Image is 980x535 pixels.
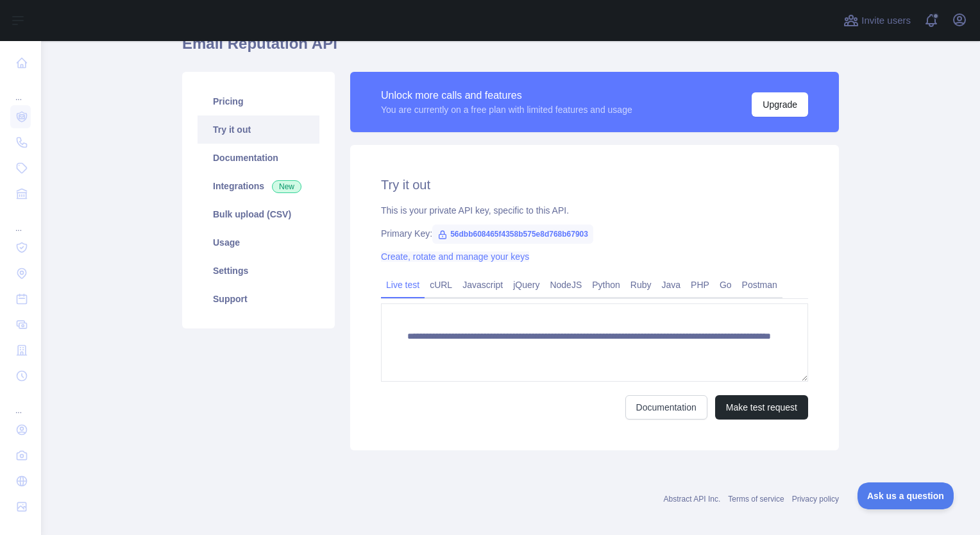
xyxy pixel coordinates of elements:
a: jQuery [508,275,545,295]
a: Python [587,275,625,295]
a: Javascript [457,275,508,295]
iframe: Toggle Customer Support [857,482,954,509]
button: Invite users [841,10,913,31]
button: Make test request [715,395,808,420]
a: Postman [737,275,782,295]
div: Unlock more calls and features [381,88,632,103]
a: Abstract API Inc. [664,495,721,504]
div: Primary Key: [381,227,808,240]
a: cURL [425,275,457,295]
div: This is your private API key, specific to this API. [381,204,808,217]
h1: Email Reputation API [182,33,839,64]
a: Ruby [625,275,657,295]
a: Privacy policy [792,495,839,504]
div: ... [10,77,31,103]
span: Invite users [861,13,911,28]
div: ... [10,208,31,234]
span: 56dbb608465f4358b575e8d768b67903 [432,225,593,244]
h2: Try it out [381,176,808,194]
a: Support [198,285,319,313]
a: Live test [381,275,425,295]
div: You are currently on a free plan with limited features and usage [381,103,632,116]
a: Settings [198,257,319,285]
a: NodeJS [545,275,587,295]
a: Pricing [198,87,319,115]
a: Go [714,275,737,295]
a: PHP [686,275,714,295]
button: Upgrade [752,92,808,117]
a: Documentation [625,395,707,420]
a: Bulk upload (CSV) [198,200,319,228]
a: Terms of service [728,495,784,504]
span: New [272,180,301,193]
a: Java [657,275,686,295]
a: Documentation [198,144,319,172]
a: Usage [198,228,319,257]
a: Integrations New [198,172,319,200]
a: Create, rotate and manage your keys [381,251,529,262]
a: Try it out [198,115,319,144]
div: ... [10,390,31,416]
